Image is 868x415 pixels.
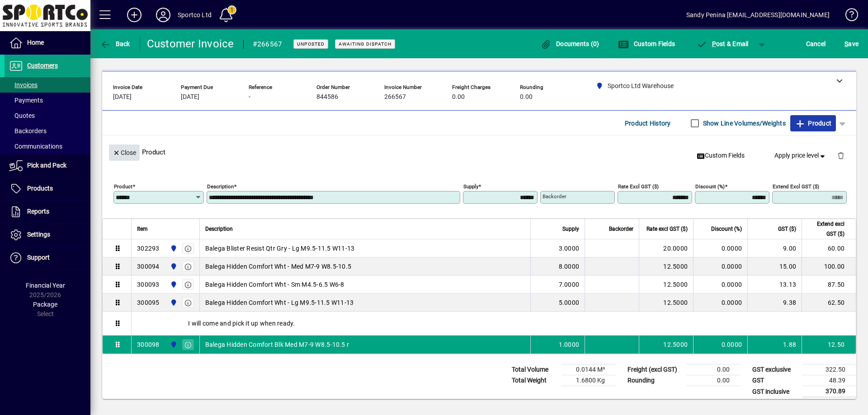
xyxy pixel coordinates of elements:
[147,37,234,51] div: Customer Invoice
[559,262,580,271] span: 8.0000
[561,375,616,386] td: 1.6800 Kg
[205,244,355,253] span: Balega Blister Resist Qtr Gry - Lg M9.5-11.5 W11-13
[384,93,406,101] span: 266567
[137,298,160,307] div: 300095
[806,37,826,51] span: Cancel
[27,39,44,46] span: Home
[132,312,856,335] div: I will come and pick it up when ready.
[463,183,478,190] mat-label: Supply
[559,244,580,253] span: 3.0000
[90,36,140,52] app-page-header-button: Back
[830,151,852,159] app-page-header-button: Delete
[778,224,796,234] span: GST ($)
[711,224,742,234] span: Discount (%)
[559,280,580,289] span: 7.0000
[645,298,688,307] div: 12.5000
[9,97,43,104] span: Payments
[693,239,747,257] td: 0.0000
[645,280,688,289] div: 12.5000
[452,93,465,101] span: 0.00
[712,40,716,47] span: P
[697,151,745,160] span: Custom Fields
[625,116,671,131] span: Product History
[5,201,90,223] a: Reports
[137,262,160,271] div: 300094
[842,36,861,52] button: Save
[5,154,90,177] a: Pick and Pack
[33,301,57,308] span: Package
[149,7,178,23] button: Profile
[802,275,856,294] td: 87.50
[316,93,338,101] span: 844586
[178,8,212,22] div: Sportco Ltd
[205,262,352,271] span: Balega Hidden Comfort Wht - Med M7-9 W8.5-10.5
[693,257,747,275] td: 0.0000
[645,340,688,349] div: 12.5000
[5,108,90,123] a: Quotes
[686,364,741,375] td: 0.00
[747,275,802,294] td: 13.13
[114,183,132,190] mat-label: Product
[747,257,802,275] td: 15.00
[5,32,90,54] a: Home
[686,8,830,22] div: Sandy Penina [EMAIL_ADDRESS][DOMAIN_NAME]
[802,336,856,354] td: 12.50
[771,148,830,164] button: Apply price level
[616,36,677,52] button: Custom Fields
[9,143,62,150] span: Communications
[5,177,90,200] a: Products
[804,36,828,52] button: Cancel
[205,298,354,307] span: Balega Hidden Comfort Wht - Lg M9.5-11.5 W11-13
[807,219,844,239] span: Extend excl GST ($)
[748,375,802,386] td: GST
[205,224,233,234] span: Description
[5,123,90,139] a: Backorders
[100,40,130,47] span: Back
[9,81,38,89] span: Invoices
[790,115,836,131] button: Product
[168,243,178,253] span: Sportco Ltd Warehouse
[559,340,580,349] span: 1.0000
[747,239,802,257] td: 9.00
[5,77,90,93] a: Invoices
[618,40,675,47] span: Custom Fields
[747,294,802,312] td: 9.38
[773,183,819,190] mat-label: Extend excl GST ($)
[9,112,35,119] span: Quotes
[120,7,149,23] button: Add
[696,40,749,47] span: ost & Email
[692,36,753,52] button: Post & Email
[561,364,616,375] td: 0.0144 M³
[747,336,802,354] td: 1.88
[5,247,90,269] a: Support
[339,41,392,47] span: Awaiting Dispatch
[695,183,725,190] mat-label: Discount (%)
[27,62,58,69] span: Customers
[795,116,831,131] span: Product
[701,119,786,128] label: Show Line Volumes/Weights
[507,364,561,375] td: Total Volume
[802,239,856,257] td: 60.00
[168,280,178,289] span: Sportco Ltd Warehouse
[137,340,160,349] div: 300098
[623,375,686,386] td: Rounding
[98,36,132,52] button: Back
[9,127,47,135] span: Backorders
[802,386,856,397] td: 370.89
[646,224,688,234] span: Rate excl GST ($)
[839,2,857,31] a: Knowledge Base
[297,41,325,47] span: Unposted
[27,185,53,192] span: Products
[137,280,160,289] div: 300093
[181,93,199,101] span: [DATE]
[748,386,802,397] td: GST inclusive
[844,40,848,47] span: S
[693,148,748,164] button: Custom Fields
[686,375,741,386] td: 0.00
[27,208,49,215] span: Reports
[623,364,686,375] td: Freight (excl GST)
[748,364,802,375] td: GST exclusive
[507,375,561,386] td: Total Weight
[802,257,856,275] td: 100.00
[562,224,579,234] span: Supply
